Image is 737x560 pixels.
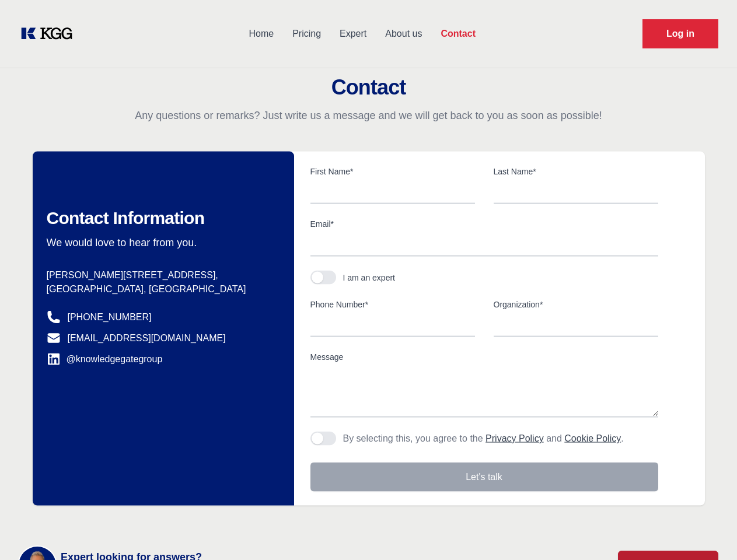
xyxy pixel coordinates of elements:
label: Message [310,351,658,363]
p: By selecting this, you agree to the and . [343,432,624,446]
p: [GEOGRAPHIC_DATA], [GEOGRAPHIC_DATA] [47,282,275,296]
a: Privacy Policy [485,433,544,443]
label: Email* [310,218,658,230]
h2: Contact Information [47,208,275,229]
a: @knowledgegategroup [47,352,163,366]
p: [PERSON_NAME][STREET_ADDRESS], [47,268,275,282]
iframe: Chat Widget [679,504,737,560]
a: About us [376,19,431,49]
a: [PHONE_NUMBER] [68,310,152,324]
label: First Name* [310,166,475,177]
div: I am an expert [343,272,396,283]
button: Let's talk [310,463,658,492]
p: We would love to hear from you. [47,236,275,250]
a: KOL Knowledge Platform: Talk to Key External Experts (KEE) [19,24,82,43]
a: Request Demo [642,19,718,48]
a: Cookie Policy [564,433,621,443]
a: Pricing [283,19,330,49]
label: Organization* [494,299,658,310]
p: Any questions or remarks? Just write us a message and we will get back to you as soon as possible! [14,108,723,123]
a: [EMAIL_ADDRESS][DOMAIN_NAME] [68,331,226,345]
h2: Contact [14,76,723,99]
a: Home [239,19,283,49]
a: Contact [431,19,485,49]
label: Phone Number* [310,299,475,310]
label: Last Name* [494,166,658,177]
a: Expert [330,19,376,49]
